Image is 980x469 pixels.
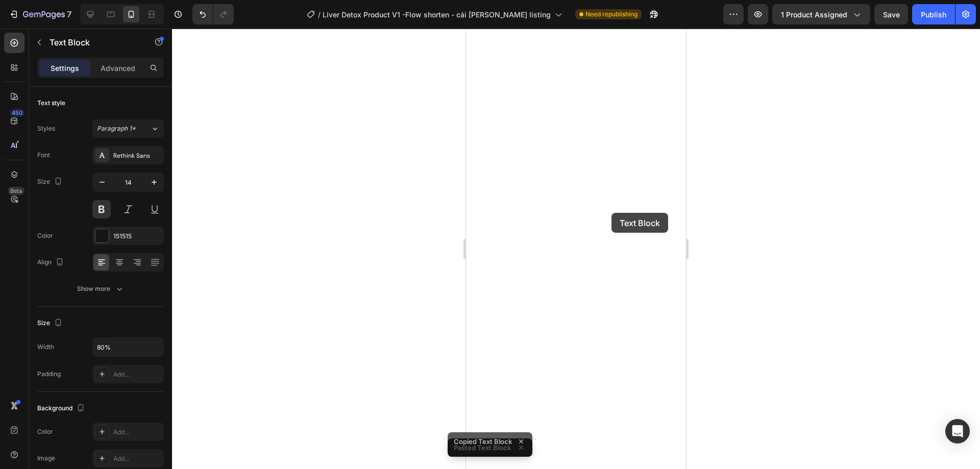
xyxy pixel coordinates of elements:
[192,4,234,24] div: Undo/Redo
[67,8,71,20] p: 7
[781,9,847,20] span: 1 product assigned
[772,4,870,24] button: 1 product assigned
[37,316,64,330] div: Size
[37,280,164,298] button: Show more
[77,284,125,294] div: Show more
[113,370,161,379] div: Add...
[37,231,53,240] div: Color
[97,124,136,133] span: Paragraph 1*
[10,109,24,117] div: 450
[101,63,135,73] p: Advanced
[51,63,79,73] p: Settings
[92,119,164,138] button: Paragraph 1*
[4,4,76,24] button: 7
[921,9,946,20] div: Publish
[50,36,136,48] p: Text Block
[93,338,163,356] input: Auto
[37,369,61,379] div: Padding
[466,29,686,469] iframe: Design area
[912,4,955,24] button: Publish
[113,454,161,463] div: Add...
[37,175,64,189] div: Size
[323,9,551,20] span: Liver Detox Product V1 -Flow shorten - cải [PERSON_NAME] listing
[874,4,908,24] button: Save
[318,9,321,20] span: /
[37,342,54,352] div: Width
[454,436,512,447] p: Copied Text Block
[37,427,53,436] div: Color
[37,98,65,108] div: Text style
[883,10,900,19] span: Save
[113,151,161,160] div: Rethink Sans
[113,232,161,241] div: 151515
[113,428,161,437] div: Add...
[37,402,87,415] div: Background
[585,10,638,19] span: Need republishing
[8,187,24,195] div: Beta
[37,454,55,463] div: Image
[945,419,970,443] div: Open Intercom Messenger
[37,151,50,160] div: Font
[37,256,66,269] div: Align
[37,124,55,133] div: Styles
